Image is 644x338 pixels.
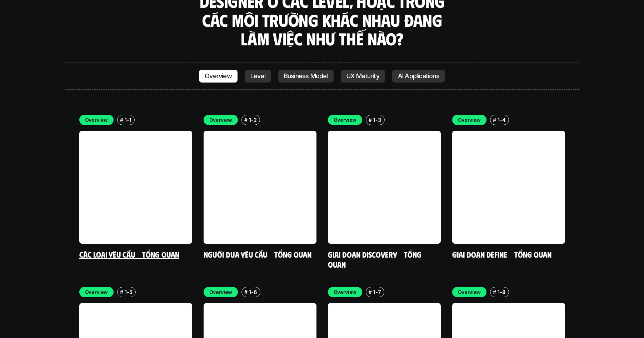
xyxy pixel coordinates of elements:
[125,116,131,124] p: 1-1
[498,288,505,296] p: 1-8
[334,288,357,296] p: Overview
[328,249,423,269] a: Giai đoạn Discovery - Tổng quan
[373,288,381,296] p: 1-7
[250,73,265,80] p: Level
[452,249,551,259] a: Giai đoạn Define - Tổng quan
[125,288,132,296] p: 1-5
[244,117,248,123] h6: #
[493,289,496,295] h6: #
[369,117,372,123] h6: #
[278,70,334,83] a: Business Model
[334,116,357,124] p: Overview
[249,116,256,124] p: 1-2
[209,288,233,296] p: Overview
[284,73,328,80] p: Business Model
[244,289,248,295] h6: #
[373,116,381,124] p: 1-3
[245,70,271,83] a: Level
[369,289,372,295] h6: #
[458,288,481,296] p: Overview
[341,70,385,83] a: UX Maturity
[458,116,481,124] p: Overview
[249,288,257,296] p: 1-6
[209,116,233,124] p: Overview
[85,288,108,296] p: Overview
[199,70,238,83] a: Overview
[392,70,445,83] a: AI Applications
[346,73,379,80] p: UX Maturity
[204,249,311,259] a: Người đưa yêu cầu - Tổng quan
[398,73,439,80] p: AI Applications
[120,289,123,295] h6: #
[79,249,179,259] a: Các loại yêu cầu - Tổng quan
[493,117,496,123] h6: #
[498,116,505,124] p: 1-4
[120,117,123,123] h6: #
[205,73,232,80] p: Overview
[85,116,108,124] p: Overview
